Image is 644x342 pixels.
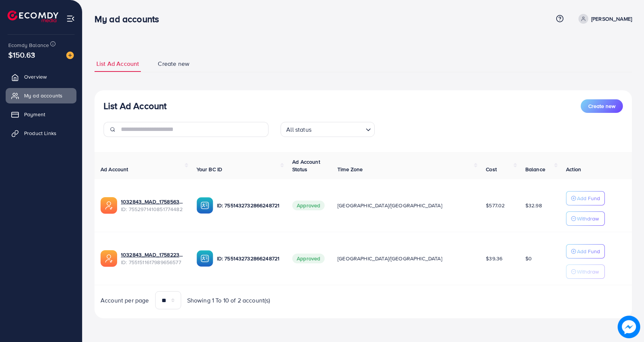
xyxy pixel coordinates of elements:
[6,126,76,141] a: Product Links
[95,14,165,24] h3: My ad accounts
[486,202,505,209] span: $577.02
[24,111,45,118] span: Payment
[566,191,605,205] button: Add Fund
[566,211,605,226] button: Withdraw
[8,11,58,22] img: logo
[96,59,139,68] span: List Ad Account
[337,255,442,262] span: [GEOGRAPHIC_DATA]/[GEOGRAPHIC_DATA]
[6,88,76,103] a: My ad accounts
[591,14,632,23] p: [PERSON_NAME]
[121,251,185,266] div: <span class='underline'>1032843_MAD_1758223333626</span></br>7551511617989656577
[577,194,600,203] p: Add Fund
[197,250,213,267] img: ic-ba-acc.ded83a64.svg
[121,198,185,213] div: <span class='underline'>1032843_MAD_1758563689031</span></br>7552971410851774482
[6,107,76,122] a: Payment
[486,255,502,262] span: $39.36
[525,255,532,262] span: $0
[197,166,223,173] span: Your BC ID
[292,201,325,210] span: Approved
[101,296,149,305] span: Account per page
[581,99,623,113] button: Create new
[525,166,545,173] span: Balance
[588,102,615,110] span: Create new
[577,214,599,223] p: Withdraw
[577,247,600,256] p: Add Fund
[24,129,56,137] span: Product Links
[337,166,363,173] span: Time Zone
[525,202,542,209] span: $32.98
[121,258,185,266] span: ID: 7551511617989656577
[104,100,166,111] h3: List Ad Account
[8,41,49,49] span: Ecomdy Balance
[575,14,632,24] a: [PERSON_NAME]
[618,316,640,338] img: image
[187,296,270,305] span: Showing 1 To 10 of 2 account(s)
[101,250,117,267] img: ic-ads-acc.e4c84228.svg
[8,49,35,60] span: $150.63
[217,254,281,263] p: ID: 7551432732866248721
[158,59,189,68] span: Create new
[577,267,599,276] p: Withdraw
[292,158,320,173] span: Ad Account Status
[337,202,442,209] span: [GEOGRAPHIC_DATA]/[GEOGRAPHIC_DATA]
[314,123,363,135] input: Search for option
[566,264,605,279] button: Withdraw
[66,52,74,59] img: image
[486,166,497,173] span: Cost
[121,251,185,258] a: 1032843_MAD_1758223333626
[121,205,185,213] span: ID: 7552971410851774482
[101,197,117,214] img: ic-ads-acc.e4c84228.svg
[566,244,605,258] button: Add Fund
[197,197,213,214] img: ic-ba-acc.ded83a64.svg
[101,166,128,173] span: Ad Account
[66,14,75,23] img: menu
[121,198,185,205] a: 1032843_MAD_1758563689031
[24,73,47,81] span: Overview
[24,92,63,99] span: My ad accounts
[6,69,76,84] a: Overview
[217,201,281,210] p: ID: 7551432732866248721
[285,124,313,135] span: All status
[292,254,325,263] span: Approved
[281,122,375,137] div: Search for option
[566,166,581,173] span: Action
